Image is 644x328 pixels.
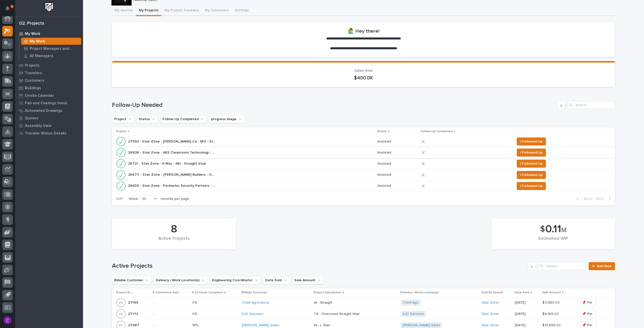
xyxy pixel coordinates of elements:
[15,122,83,129] a: Assembly View
[582,300,592,306] span: 📌 Pin
[153,290,179,295] p: E-Commerce Sale
[192,290,223,295] p: % of Hours Complete
[517,149,546,157] button: I Followed Up
[540,224,545,234] span: $
[348,28,379,34] h2: 🙋‍♂️ Hey there!
[112,276,151,284] button: Billable Customer
[129,197,138,201] p: Show
[517,160,546,168] button: I Followed Up
[25,116,38,121] p: Quotes
[517,137,546,146] button: I Followed Up
[128,138,217,144] p: 27093 - Stair Zone - Carl A Nelson Co - MO - Straight Stair II
[19,21,44,26] div: 02. Projects
[2,315,13,325] button: users-avatar
[25,86,41,90] p: Buildings
[242,290,267,295] p: Billable Customer
[19,45,83,52] a: Project Managers and Engineers
[2,3,13,14] button: Notifications
[25,78,44,83] p: Customers
[378,139,417,144] p: Invoiced
[15,84,83,92] a: Buildings
[112,136,615,147] tr: 27093 - Stair Zone - [PERSON_NAME] Co - MO - Straight Stair II27093 - Stair Zone - [PERSON_NAME] ...
[378,173,417,177] p: Invoiced
[15,99,83,107] a: Fab and Coatings Items
[517,171,546,179] button: I Followed Up
[128,183,217,188] p: 26659 - Stair Zone - Perimeter Security Partners - MO - Straight Stairs
[162,6,202,16] button: My Project Travelers
[25,109,62,113] p: Automated Drawings
[242,312,263,316] a: KJD Services
[515,323,538,327] p: [DATE]
[25,63,39,68] p: Projects
[30,46,79,51] p: Project Managers and Engineers
[597,264,612,268] span: Add New
[153,312,188,316] p: -
[313,290,341,295] p: Project Description
[242,301,269,305] a: Chief Agriculture
[400,290,439,295] p: Delivery / Work Location(s)
[421,129,453,134] p: Follow-Up Completed
[6,6,13,14] div: Notifications5
[112,115,135,123] button: Project
[120,236,227,247] div: Active Projects
[112,308,615,319] tr: 2717227172 -0%0% KJD Services TX - Oversized Straight StairTX - Oversized Straight Stair KJD Serv...
[15,92,83,99] a: Onsite Calendar
[210,276,261,284] button: Engineering Coordinator
[15,114,83,122] a: Quotes
[232,6,252,16] button: Settings
[542,322,562,327] p: $ 13,899.00
[11,5,13,8] p: 5
[403,323,440,327] a: [PERSON_NAME] Sales
[153,301,188,305] p: -
[15,77,83,84] a: Customers
[112,169,615,180] tr: 26677 - Stair Zone - [PERSON_NAME] Builders - OH - Straight Stair26677 - Stair Zone - [PERSON_NAM...
[136,6,162,16] button: My Projects
[520,161,543,167] span: I Followed Up
[561,227,567,233] span: M
[514,290,529,295] p: Date Sold
[377,129,387,134] p: Status
[545,224,561,235] span: 0.11
[403,312,424,316] a: KJD Services
[482,323,499,327] a: Stair Zone
[128,322,140,327] p: 27087
[116,129,127,134] p: Project
[161,197,189,201] p: records per page
[15,62,83,69] a: Projects
[111,6,136,16] button: My Quotes
[589,262,615,270] a: Add New
[116,290,130,295] p: Project ID
[517,182,546,190] button: I Followed Up
[112,262,526,270] h1: Active Projects
[520,138,543,145] span: I Followed Up
[15,107,83,114] a: Automated Drawings
[596,197,607,201] span: Next
[137,115,158,123] button: Status
[112,158,615,169] tr: 26731 - Stair Zone - K-Mac - NH - Straight Stair26731 - Stair Zone - K-Mac - NH - Straight Stair ...
[19,52,83,59] a: All Managers
[45,3,54,12] img: Workspace Logo
[355,69,372,72] span: Sales Goal
[160,115,207,123] button: Follow-Up Completed
[128,300,139,305] p: 27196
[481,290,503,295] p: Sold By (brand)
[378,151,417,155] p: Invoiced
[25,32,40,36] p: My Work
[515,312,538,316] p: [DATE]
[25,131,66,136] p: Traveler Status Details
[30,39,45,44] p: My Work
[15,69,83,77] a: Travelers
[263,276,290,284] button: Date Sold
[520,172,543,178] span: I Followed Up
[112,147,615,158] tr: 26838 - Stair Zone - AES Cleanroom Technology - GA - Straight Stair26838 - Stair Zone - AES Clean...
[15,30,83,37] a: My Work
[314,322,331,327] p: IN - L Stair
[581,197,592,201] span: Back
[538,262,586,270] div: Search
[112,297,615,308] tr: 2719627196 -0%0% Chief Agriculture IA - StraightIA - Straight Chief Agri Stair Zone [DATE]$ 11,88...
[112,102,555,109] h1: Follow-Up Needed
[128,311,139,316] p: 27172
[19,38,83,45] a: My Work
[25,71,42,75] p: Travelers
[120,223,227,236] div: 8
